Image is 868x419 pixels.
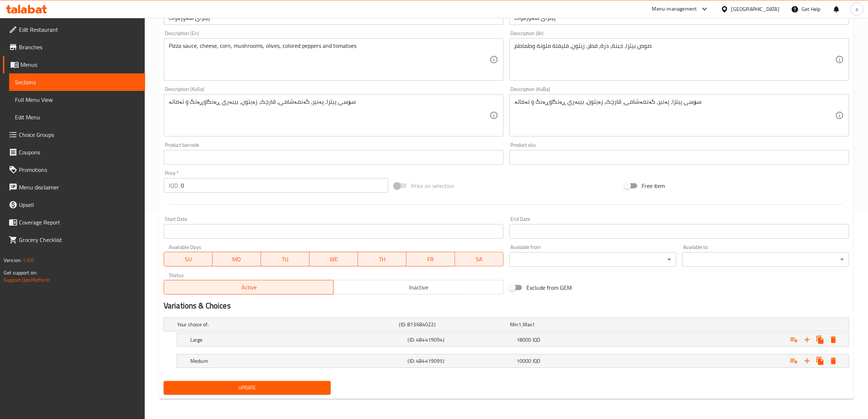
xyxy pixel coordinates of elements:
h5: Your choice of: [177,321,396,328]
div: [GEOGRAPHIC_DATA] [731,5,779,13]
a: Coverage Report [3,214,145,231]
button: Add new choice [801,333,814,346]
span: Coverage Report [19,218,139,227]
a: Full Menu View [9,91,145,108]
span: 1.0.0 [23,255,34,265]
button: Inactive [333,280,503,295]
button: TH [358,252,406,266]
span: Grocery Checklist [19,235,139,244]
button: Delete Medium [827,354,840,368]
textarea: Pizza sauce, cheese, corn, mushrooms, olives, colored peppers and tomatoes [169,42,490,77]
span: Sections [15,78,139,87]
button: MO [213,252,261,266]
div: Menu-management [652,5,697,14]
a: Grocery Checklist [3,231,145,249]
input: Please enter product sku [509,150,849,165]
span: 18000 [517,335,532,345]
input: Please enter price [181,178,388,193]
div: Expand [177,333,849,346]
h5: Large [190,336,405,343]
span: SU [167,254,210,265]
span: Max [523,320,532,329]
button: Clone new choice [814,333,827,346]
p: IQD [169,181,178,190]
textarea: صوص بيتزا، جبنة، ذرة، فطر، زيتون، فليفلة ملونة وطماطم [514,42,835,77]
button: Update [164,381,331,395]
a: Coupons [3,143,145,161]
span: SA [458,254,501,265]
a: Upsell [3,196,145,214]
div: ​ [509,252,676,267]
textarea: سۆسی پیتزا، پەنیر، گەنمەشامی، قارچک، زەیتون، بیبەری ڕەنگاوڕەنگ و تەماتە [169,98,490,133]
h5: (ID: 484419094) [408,336,514,343]
button: SU [164,252,213,266]
span: a [856,5,858,13]
h5: (ID: 484419095) [408,357,514,365]
div: Expand [164,318,849,331]
span: Get support on: [4,268,37,277]
span: Edit Menu [15,113,139,122]
div: ​ [682,252,849,267]
span: 10000 [517,356,532,366]
span: Inactive [336,282,501,293]
div: , [510,321,618,328]
a: Sections [9,73,145,91]
button: Add choice group [787,354,801,368]
span: FR [409,254,452,265]
h5: Medium [190,357,405,365]
span: Exclude from GEM [526,283,572,292]
input: Please enter product barcode [164,150,503,165]
span: Full Menu View [15,95,139,104]
button: Clone new choice [814,354,827,368]
a: Menus [3,56,145,73]
span: Upsell [19,200,139,209]
span: Active [167,282,331,293]
span: Menu disclaimer [19,183,139,192]
a: Edit Restaurant [3,21,145,38]
span: Coupons [19,148,139,157]
span: TH [361,254,404,265]
a: Promotions [3,161,145,178]
button: Add new choice [801,354,814,368]
span: Edit Restaurant [19,25,139,34]
button: FR [406,252,455,266]
span: 1 [532,320,535,329]
span: MO [215,254,258,265]
span: Free item [642,181,665,190]
a: Support.OpsPlatform [4,275,50,285]
a: Menu disclaimer [3,178,145,196]
span: Promotions [19,165,139,174]
span: TU [264,254,307,265]
span: WE [312,254,355,265]
span: IQD [533,356,540,366]
a: Edit Menu [9,108,145,126]
textarea: سۆسی پیتزا، پەنیر، گەنمەشامی، قارچک، زەیتون، بیبەری ڕەنگاوڕەنگ و تەماتە [514,98,835,133]
span: Menus [20,60,139,69]
h2: Variations & Choices [164,300,849,311]
span: Update [170,383,325,392]
div: Expand [177,354,849,368]
button: Delete Large [827,333,840,346]
a: Branches [3,38,145,56]
button: Active [164,280,334,295]
button: Add choice group [787,333,801,346]
span: Choice Groups [19,130,139,139]
button: TU [261,252,310,266]
span: 1 [518,320,521,329]
button: WE [310,252,358,266]
span: Branches [19,43,139,51]
a: Choice Groups [3,126,145,143]
span: Min [510,320,518,329]
button: SA [455,252,503,266]
span: Price on selection [411,181,454,190]
h5: (ID: 873684022) [399,321,507,328]
span: IQD [533,335,540,345]
span: Version: [4,255,22,265]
